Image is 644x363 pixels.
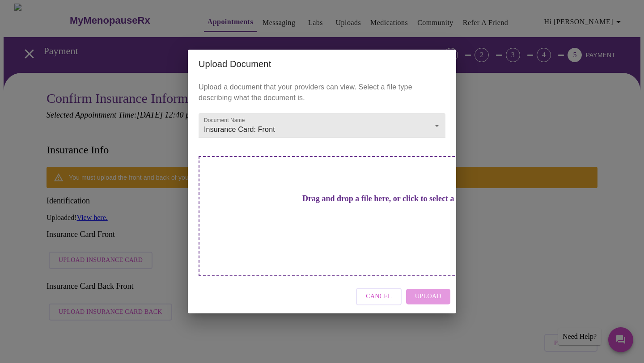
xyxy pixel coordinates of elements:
[366,291,392,302] span: Cancel
[356,288,402,305] button: Cancel
[199,82,445,103] p: Upload a document that your providers can view. Select a file type describing what the document is.
[199,113,445,138] div: Insurance Card: Front
[199,57,445,71] h2: Upload Document
[261,194,508,203] h3: Drag and drop a file here, or click to select a file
